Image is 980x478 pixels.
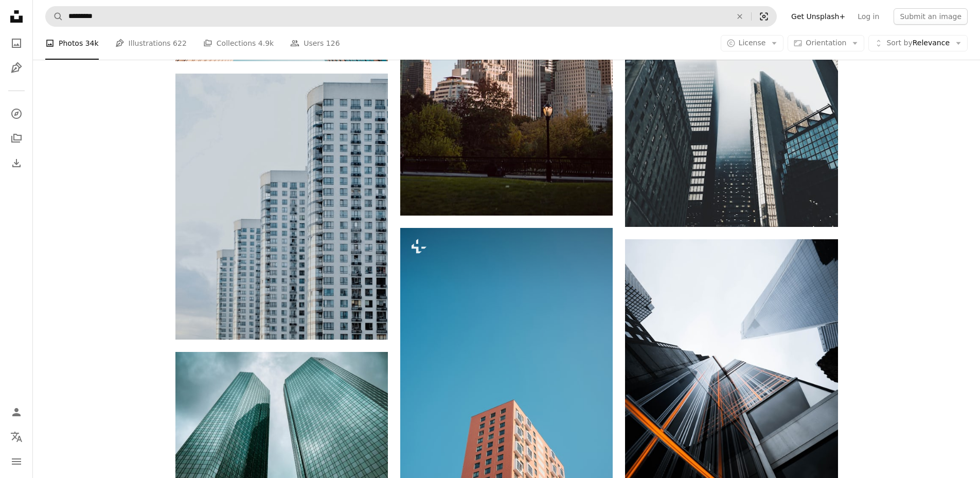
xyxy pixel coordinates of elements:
span: 4.9k [258,38,274,49]
span: Orientation [806,39,846,47]
span: 126 [326,38,340,49]
a: Log in [851,8,885,25]
form: Find visuals sitewide [45,6,777,27]
a: Collections [6,128,27,149]
a: two high-rise buildings under gray clouds during daytime [175,427,388,436]
span: 622 [173,38,187,49]
a: Home — Unsplash [6,6,27,29]
a: low-angle photo of high-rise buildings under white sky [625,394,838,403]
button: Clear [728,7,751,26]
a: Log in / Sign up [6,402,27,422]
a: Illustrations 622 [115,27,187,60]
span: License [739,39,766,47]
button: Search Unsplash [46,7,63,26]
button: Sort byRelevance [868,35,968,51]
a: Get Unsplash+ [785,8,851,25]
a: Explore [6,103,27,124]
a: Illustrations [6,58,27,78]
a: Users 126 [290,27,340,60]
a: Collections 4.9k [203,27,274,60]
button: Orientation [788,35,864,51]
img: four white painted buildings [175,74,388,340]
a: high-rise buildings covered with fog [625,80,838,89]
a: a tall red building with lots of windows [400,383,613,392]
button: Submit an image [894,8,968,25]
span: Sort by [886,39,912,47]
a: Download History [6,153,27,173]
a: four white painted buildings [175,202,388,211]
a: Photos [6,33,27,54]
button: License [721,35,784,51]
button: Language [6,427,27,447]
button: Visual search [752,7,776,26]
span: Relevance [886,38,950,48]
button: Menu [6,451,27,472]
